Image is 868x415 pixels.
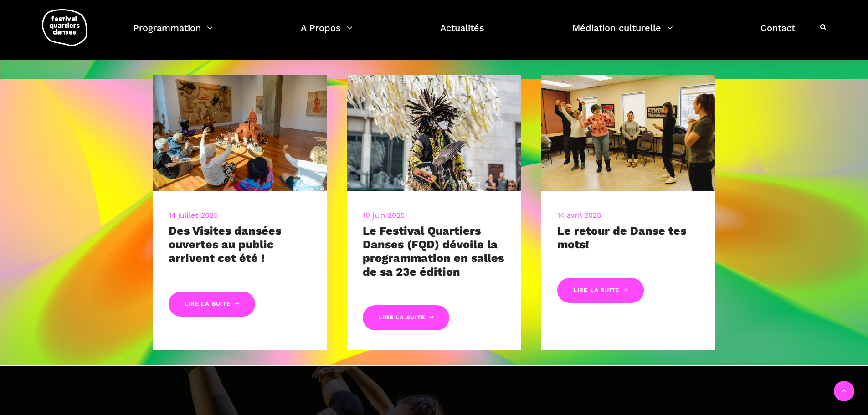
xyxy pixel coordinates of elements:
a: 14 juillet 2025 [169,211,218,220]
img: CARI, 8 mars 2023-209 [541,75,716,191]
a: Actualités [440,20,484,47]
a: A Propos [301,20,353,47]
a: Programmation [133,20,213,47]
a: Contact [760,20,795,47]
img: logo-fqd-med [42,9,87,46]
a: 14 avril 2025 [557,211,601,220]
img: R Barbara Diabo 11 crédit Romain Lorraine (30) [347,75,521,191]
a: Des Visites dansées ouvertes au public arrivent cet été ! [169,224,281,265]
a: Le retour de Danse tes mots! [557,224,686,251]
a: Lire la suite [169,292,255,317]
a: Médiation culturelle [572,20,673,47]
a: Lire la suite [363,305,449,330]
a: Le Festival Quartiers Danses (FQD) dévoile la programmation en salles de sa 23e édition [363,224,504,278]
a: Lire la suite [557,278,644,303]
a: 10 juin 2025 [363,211,405,220]
img: 20240905-9595 [153,75,327,191]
